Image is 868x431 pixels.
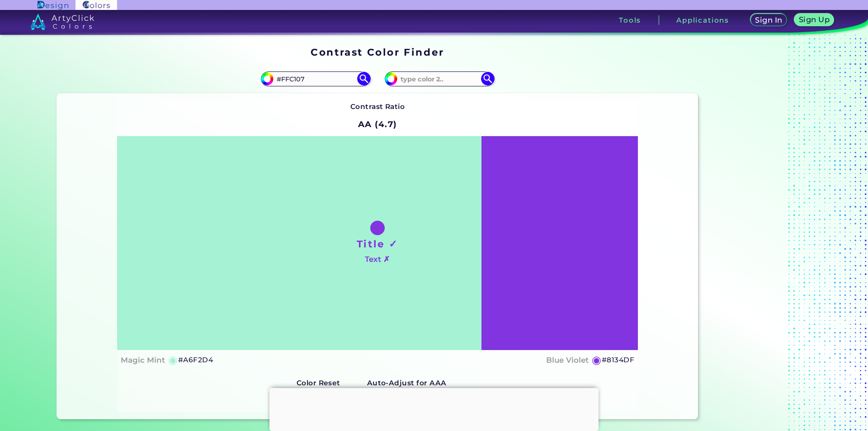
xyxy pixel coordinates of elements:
[274,73,358,85] input: type color 1..
[121,354,165,367] h4: Magic Mint
[676,17,729,24] h3: Applications
[354,114,401,134] h2: AA (4.7)
[269,388,599,429] iframe: Advertisement
[481,72,495,85] img: icon search
[592,355,602,365] h5: ◉
[178,354,213,366] h5: #A6F2D4
[168,355,178,365] h5: ◉
[350,102,405,111] strong: Contrast Ratio
[397,73,481,85] input: type color 2..
[702,43,815,423] iframe: Advertisement
[357,237,398,251] h1: Title ✓
[752,14,786,26] a: Sign In
[756,17,781,24] h5: Sign In
[367,379,447,387] strong: Auto-Adjust for AAA
[38,1,68,9] img: ArtyClick Design logo
[357,72,371,85] img: icon search
[619,17,641,24] h3: Tools
[602,354,634,366] h5: #8134DF
[297,379,340,387] strong: Color Reset
[800,16,828,23] h5: Sign Up
[365,253,390,266] h4: Text ✗
[796,14,833,26] a: Sign Up
[311,45,444,59] h1: Contrast Color Finder
[546,354,589,367] h4: Blue Violet
[30,14,94,30] img: logo_artyclick_colors_white.svg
